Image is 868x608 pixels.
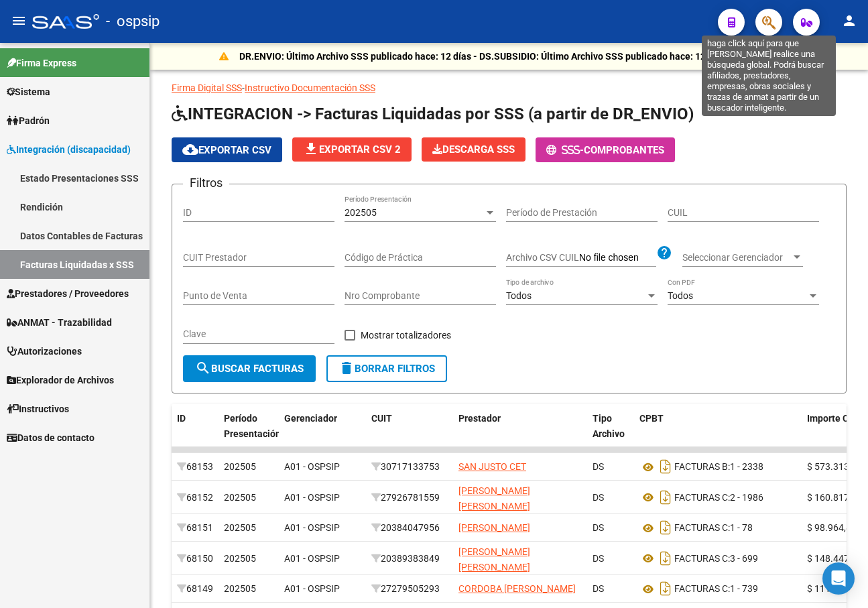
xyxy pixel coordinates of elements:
[183,355,316,382] button: Buscar Facturas
[657,487,674,508] i: Descargar documento
[7,84,50,99] span: Sistema
[177,459,213,475] div: 68153
[453,404,587,463] datatable-header-cell: Prestador
[807,553,862,564] span: $ 148.447,32
[11,13,27,29] mat-icon: menu
[593,461,604,472] span: DS
[506,290,532,301] span: Todos
[284,461,340,472] span: A01 - OSPSIP
[7,315,112,330] span: ANMAT - Trazabilidad
[737,50,800,64] button: VER DETALLE
[371,413,392,424] span: CUIT
[432,143,515,156] span: Descarga SSS
[668,290,693,301] span: Todos
[807,492,862,503] span: $ 160.817,93
[224,492,256,503] span: 202505
[593,413,625,439] span: Tipo Archivo
[7,113,50,128] span: Padrón
[284,583,340,594] span: A01 - OSPSIP
[177,551,213,566] div: 68150
[7,56,76,70] span: Firma Express
[674,523,730,534] span: FACTURAS C:
[224,553,256,564] span: 202505
[506,252,579,263] span: Archivo CSV CUIL
[634,404,802,463] datatable-header-cell: CPBT
[284,553,340,564] span: A01 - OSPSIP
[366,404,453,463] datatable-header-cell: CUIT
[224,461,256,472] span: 202505
[674,553,730,564] span: FACTURAS C:
[458,546,530,572] span: [PERSON_NAME] [PERSON_NAME]
[593,583,604,594] span: DS
[361,327,451,343] span: Mostrar totalizadores
[639,413,664,424] span: CPBT
[172,137,282,162] button: Exportar CSV
[172,105,694,123] span: INTEGRACION -> Facturas Liquidadas por SSS (a partir de DR_ENVIO)
[371,459,448,475] div: 30717133753
[807,413,867,424] span: Importe CPBT
[224,522,256,533] span: 202505
[172,82,242,93] a: Firma Digital SSS
[682,252,791,263] span: Seleccionar Gerenciador
[183,174,229,192] h3: Filtros
[177,520,213,536] div: 68151
[422,137,525,162] app-download-masive: Descarga masiva de comprobantes (adjuntos)
[172,80,847,95] p: -
[177,581,213,597] div: 68149
[7,142,131,157] span: Integración (discapacidad)
[338,360,355,376] mat-icon: delete
[584,144,664,156] span: Comprobantes
[106,7,160,36] span: - ospsip
[303,143,401,156] span: Exportar CSV 2
[422,137,525,162] button: Descarga SSS
[245,82,375,93] a: Instructivo Documentación SSS
[674,584,730,595] span: FACTURAS C:
[284,492,340,503] span: A01 - OSPSIP
[639,456,796,477] div: 1 - 2338
[657,456,674,477] i: Descargar documento
[326,355,447,382] button: Borrar Filtros
[182,141,198,158] mat-icon: cloud_download
[7,344,82,359] span: Autorizaciones
[177,413,186,424] span: ID
[593,492,604,503] span: DS
[284,413,337,424] span: Gerenciador
[458,461,526,472] span: SAN JUSTO CET
[7,402,69,416] span: Instructivos
[674,462,730,473] span: FACTURAS B:
[593,553,604,564] span: DS
[371,490,448,505] div: 27926781559
[182,144,271,156] span: Exportar CSV
[747,53,789,60] span: VER DETALLE
[284,522,340,533] span: A01 - OSPSIP
[657,517,674,538] i: Descargar documento
[546,144,584,156] span: -
[195,360,211,376] mat-icon: search
[224,413,281,439] span: Período Presentación
[458,522,530,533] span: [PERSON_NAME]
[656,245,672,261] mat-icon: help
[657,548,674,569] i: Descargar documento
[371,551,448,566] div: 20389383849
[639,487,796,508] div: 2 - 1986
[279,404,366,463] datatable-header-cell: Gerenciador
[807,583,862,594] span: $ 111.335,49
[371,520,448,536] div: 20384047956
[345,207,377,218] span: 202505
[579,252,656,264] input: Archivo CSV CUIL
[292,137,412,162] button: Exportar CSV 2
[536,137,675,162] button: -Comprobantes
[587,404,634,463] datatable-header-cell: Tipo Archivo
[172,404,219,463] datatable-header-cell: ID
[338,363,435,375] span: Borrar Filtros
[822,562,855,595] div: Open Intercom Messenger
[195,363,304,375] span: Buscar Facturas
[7,373,114,387] span: Explorador de Archivos
[841,13,857,29] mat-icon: person
[674,492,730,503] span: FACTURAS C:
[303,141,319,157] mat-icon: file_download
[458,485,530,511] span: [PERSON_NAME] [PERSON_NAME]
[7,430,95,445] span: Datos de contacto
[593,522,604,533] span: DS
[458,583,576,594] span: CORDOBA [PERSON_NAME]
